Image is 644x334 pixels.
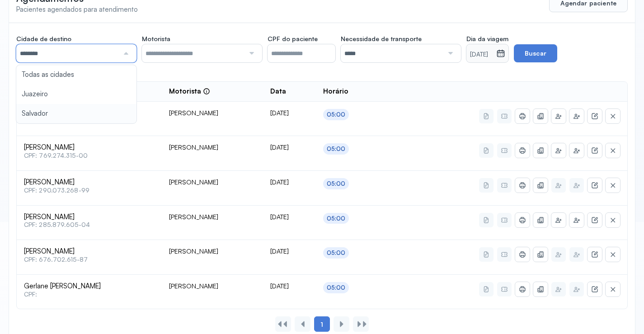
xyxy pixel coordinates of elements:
[142,35,170,43] span: Motorista
[320,320,323,329] span: 1
[327,111,346,118] div: 05:00
[323,87,348,96] span: Horário
[24,221,155,229] span: CPF: 285.879.605-04
[169,143,256,151] div: [PERSON_NAME]
[327,215,346,222] div: 05:00
[24,213,155,221] span: [PERSON_NAME]
[270,247,308,255] div: [DATE]
[16,35,71,43] span: Cidade de destino
[16,104,136,123] li: Salvador
[327,284,346,292] div: 05:00
[24,187,155,194] span: CPF: 290.073.268-99
[24,282,155,291] span: Gerlane [PERSON_NAME]
[270,109,308,117] div: [DATE]
[270,282,308,290] div: [DATE]
[24,291,155,298] span: CPF:
[270,143,308,151] div: [DATE]
[16,85,136,104] li: Juazeiro
[24,256,155,263] span: CPF: 676.702.615-87
[268,35,318,43] span: CPF do paciente
[16,5,138,14] span: Pacientes agendados para atendimento
[16,65,136,85] li: Todas as cidades
[470,50,493,59] small: [DATE]
[169,87,210,96] div: Motorista
[16,73,628,81] div: 6 agendamentos listados
[327,145,346,153] div: 05:00
[24,143,155,152] span: [PERSON_NAME]
[24,178,155,187] span: [PERSON_NAME]
[24,247,155,256] span: [PERSON_NAME]
[169,282,256,290] div: [PERSON_NAME]
[169,109,256,117] div: [PERSON_NAME]
[169,213,256,221] div: [PERSON_NAME]
[270,178,308,186] div: [DATE]
[24,152,155,160] span: CPF: 769.274.315-00
[327,249,346,257] div: 05:00
[327,180,346,188] div: 05:00
[466,35,508,43] span: Dia da viagem
[270,87,286,96] span: Data
[514,44,557,62] button: Buscar
[270,213,308,221] div: [DATE]
[169,247,256,255] div: [PERSON_NAME]
[341,35,422,43] span: Necessidade de transporte
[169,178,256,186] div: [PERSON_NAME]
